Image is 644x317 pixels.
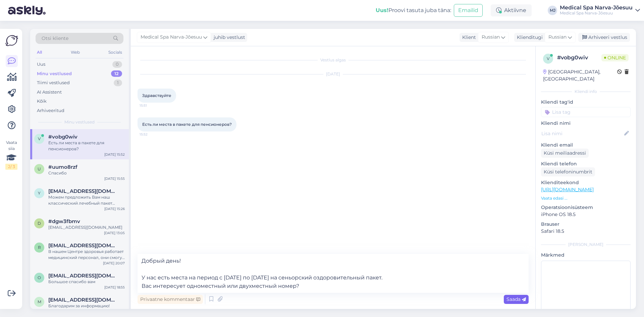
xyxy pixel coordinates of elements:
span: Здравствуйте [142,93,171,98]
div: Vestlus algas [138,57,529,63]
span: 15:51 [140,103,165,108]
div: Arhiveeri vestlus [578,33,630,42]
span: Minu vestlused [64,119,95,125]
div: [EMAIL_ADDRESS][DOMAIN_NAME] [48,224,125,230]
div: [DATE] 15:26 [104,206,125,211]
b: Uus! [376,7,388,13]
input: Lisa nimi [541,130,623,137]
div: Kõik [37,98,47,105]
div: Uus [37,61,45,68]
p: Vaata edasi ... [541,195,631,201]
span: v [547,56,549,61]
input: Lisa tag [541,107,631,117]
span: yana_gribovich@mail.ru [48,188,118,194]
span: v [38,136,41,141]
div: 12 [111,70,122,77]
p: iPhone OS 18.5 [541,211,631,218]
span: ots2013@msil.ru [48,273,118,279]
span: Есть ли места в пакете для пенсионеров? [142,122,232,127]
div: Klienditugi [514,34,543,41]
div: MJ [548,6,557,15]
textarea: Добрый день! У нас есть места на период с [DATE] по [DATE] на сеньорский оздоровительный пакет. В... [138,254,529,293]
div: Web [69,48,81,57]
div: [DATE] [138,71,529,77]
div: Privaatne kommentaar [138,295,203,304]
div: 2 / 3 [5,164,17,170]
span: Online [601,54,629,61]
span: u [38,166,41,171]
p: Kliendi telefon [541,160,631,167]
p: Brauser [541,221,631,228]
div: [DATE] 13:05 [104,230,125,235]
div: [DATE] 15:55 [104,176,125,181]
div: Minu vestlused [37,70,72,77]
span: m [38,299,41,304]
div: Medical Spa Narva-Jõesuu [560,5,633,10]
div: В нашем Центре здоровья работает медицинский персонал, они смогут посоветовать для вас процедуры ... [48,249,125,261]
div: Socials [107,48,123,57]
p: Märkmed [541,252,631,259]
div: Proovi tasuta juba täna: [376,6,451,14]
div: Aktiivne [491,4,532,16]
div: [GEOGRAPHIC_DATA], [GEOGRAPHIC_DATA] [543,68,617,83]
div: Kliendi info [541,89,631,95]
div: Можем предложить Вам наш классический лечебный пакет "Скажи Здоровью Да!" [URL][DOMAIN_NAME] На п... [48,194,125,206]
div: Vaata siia [5,140,17,170]
span: r [38,245,41,250]
div: All [36,48,43,57]
span: d [38,221,41,226]
p: Kliendi tag'id [541,99,631,106]
div: 1 [114,80,122,86]
div: [DATE] 15:52 [104,152,125,157]
span: 15:52 [140,132,165,137]
div: Medical Spa Narva-Jõesuu [560,10,633,16]
div: [DATE] 18:55 [104,285,125,290]
span: Russian [482,34,500,41]
div: juhib vestlust [211,34,245,41]
div: Спасибо [48,170,125,176]
button: Emailid [454,4,483,17]
div: Arhiveeritud [37,107,64,114]
span: #uumo8rzf [48,164,77,170]
span: o [38,275,41,280]
div: Küsi meiliaadressi [541,149,589,158]
p: Safari 18.5 [541,228,631,235]
div: Благодарим за информацию! Хорошего продолжения дня! [48,303,125,315]
p: Kliendi nimi [541,120,631,127]
div: [PERSON_NAME] [541,242,631,248]
div: 0 [112,61,122,68]
div: Большое спасибо вам [48,279,125,285]
span: mopsik73.vl@gmail.com [48,297,118,303]
span: y [38,191,41,196]
a: Medical Spa Narva-JõesuuMedical Spa Narva-Jõesuu [560,5,640,16]
img: Askly Logo [5,34,18,47]
div: Küsi telefoninumbrit [541,167,595,176]
div: Есть ли места в пакете для пенсионеров? [48,140,125,152]
div: Tiimi vestlused [37,80,70,86]
div: # vobg0wiv [557,54,601,62]
span: Russian [548,34,567,41]
div: [DATE] 20:07 [103,261,125,266]
div: Klient [460,34,476,41]
span: #dgw3fbmv [48,218,80,224]
p: Operatsioonisüsteem [541,204,631,211]
div: AI Assistent [37,89,62,96]
span: Otsi kliente [42,35,68,42]
a: [URL][DOMAIN_NAME] [541,187,594,193]
span: Saada [506,296,526,302]
span: robertjude24@gmail.com [48,243,118,249]
p: Klienditeekond [541,179,631,186]
span: #vobg0wiv [48,134,77,140]
p: Kliendi email [541,142,631,149]
span: Medical Spa Narva-Jõesuu [141,34,202,41]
